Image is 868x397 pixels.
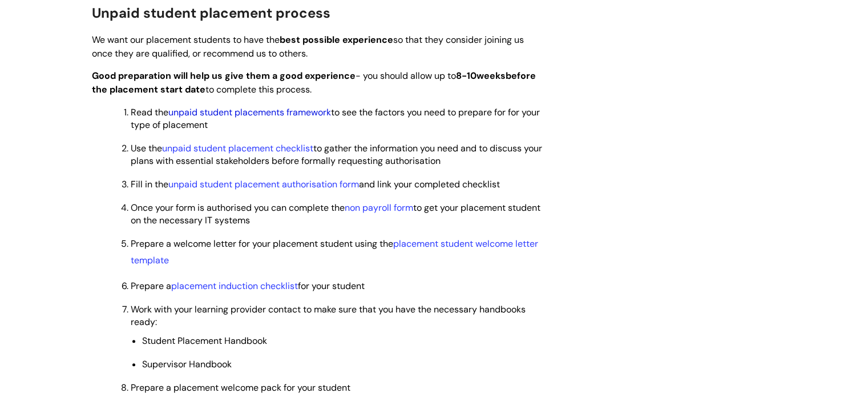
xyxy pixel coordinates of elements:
[142,335,267,347] span: Student Placement Handbook
[168,178,500,190] span: and link your completed checklist
[131,178,500,190] span: Fill in the
[280,34,393,46] strong: best possible experience
[171,280,298,292] a: placement induction checklist
[345,202,413,214] a: non payroll form
[92,4,330,22] span: Unpaid student placement process
[131,280,365,292] span: Prepare a for your student
[456,70,477,82] strong: 8-10
[131,142,542,167] span: Use the to gather the information you need and to discuss your plans with essential stakeholders ...
[131,106,540,131] span: Read the to see the factors you need to prepare for for your type of placement
[92,70,356,82] strong: Good preparation will help us give them a good experience
[131,303,526,328] span: Work with your learning provider contact to make sure that you have the necessary handbooks ready:
[131,382,350,394] span: Prepare a placement welcome pack for your student
[131,202,540,226] span: Once your form is authorised you can complete the to get your placement student on the necessary ...
[131,238,538,266] span: Prepare a welcome letter for your placement student using the
[162,142,313,154] a: unpaid student placement checklist
[92,70,477,82] span: - you should allow up to
[142,358,232,370] span: Supervisor Handbook
[168,106,331,118] a: unpaid student placements framework
[477,70,506,82] strong: weeks
[92,34,524,60] span: We want our placement students to have the so that they consider joining us once they are qualifi...
[131,238,538,266] a: placement student welcome letter template
[168,178,359,190] a: unpaid student placement authorisation form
